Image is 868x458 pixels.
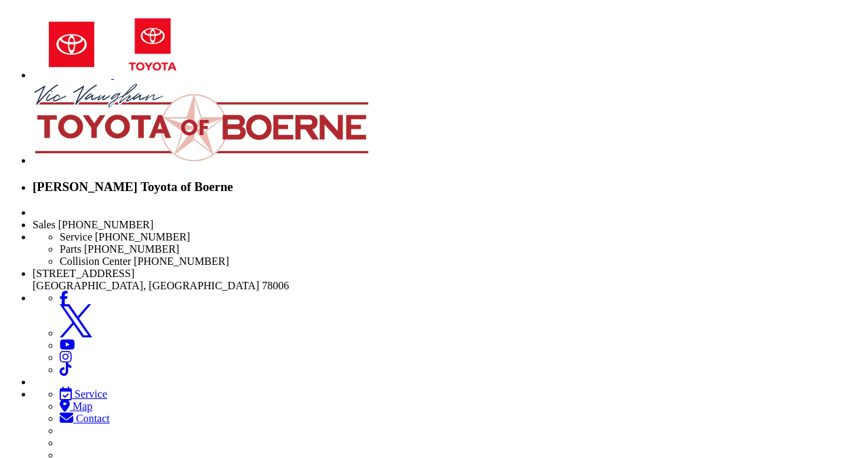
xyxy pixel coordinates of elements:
[60,231,92,243] span: Service
[33,219,56,230] span: Sales
[58,219,153,230] span: [PHONE_NUMBER]
[75,388,107,400] span: Service
[73,400,92,412] span: Map
[60,388,863,400] a: Service
[60,327,92,339] a: Twitter: Click to visit our Twitter page
[33,11,111,79] img: Toyota
[33,180,863,194] h3: [PERSON_NAME] Toyota of Boerne
[60,413,863,425] a: Contact
[33,268,863,292] li: [STREET_ADDRESS] [GEOGRAPHIC_DATA], [GEOGRAPHIC_DATA] 78006
[60,339,75,351] a: YouTube: Click to visit our YouTube page
[76,413,110,424] span: Contact
[84,243,179,255] span: [PHONE_NUMBER]
[95,231,190,243] span: [PHONE_NUMBER]
[114,11,193,79] img: Toyota
[60,243,81,255] span: Parts
[60,364,72,375] a: TikTok: Click to visit our TikTok page
[134,255,229,267] span: [PHONE_NUMBER]
[60,400,863,413] a: Map
[60,255,131,267] span: Collision Center
[33,81,372,164] img: Vic Vaughan Toyota of Boerne
[60,292,68,304] a: Facebook: Click to visit our Facebook page
[60,352,72,363] a: Instagram: Click to visit our Instagram page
